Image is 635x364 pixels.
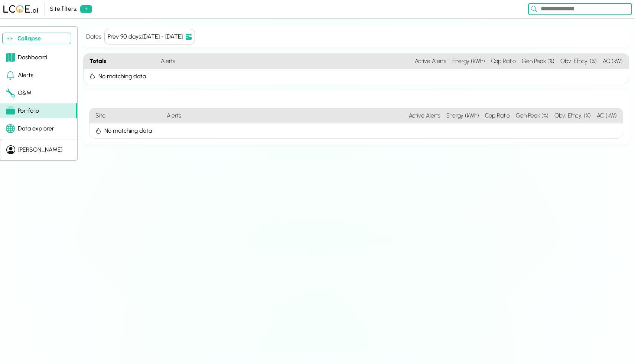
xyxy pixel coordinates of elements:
[6,106,39,115] div: Portfolio
[6,53,47,62] div: Dashboard
[50,4,77,13] div: Site filters:
[89,108,164,123] h4: Site
[158,54,412,69] h4: Alerts
[600,54,629,69] h4: AC (kW)
[6,124,54,133] div: Data explorer
[84,69,600,84] div: No matching data
[6,89,32,97] div: O&M
[557,54,600,69] h4: Obv. Efncy. (%)
[406,108,443,123] h4: Active Alerts
[2,33,71,44] button: Collapse
[513,108,551,123] h4: Gen Peak (%)
[443,108,482,123] h4: Energy (kWh)
[488,54,519,69] h4: Cap Ratio
[551,108,594,123] h4: Obv. Efncy. (%)
[89,123,594,138] div: No matching data
[108,32,183,41] div: Prev 90 days : [DATE] - [DATE]
[6,71,33,80] div: Alerts
[519,54,557,69] h4: Gen Peak (%)
[84,54,158,69] h4: Totals
[412,54,449,69] h4: Active Alerts
[449,54,488,69] h4: Energy (kWh)
[3,5,39,13] img: LCOE.ai
[86,32,101,41] h4: Dates
[594,108,623,123] h4: AC (kW)
[104,29,195,44] button: Prev 90 days:[DATE] - [DATE]
[164,108,406,123] h4: Alerts
[482,108,513,123] h4: Cap Ratio
[18,145,62,154] div: [PERSON_NAME]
